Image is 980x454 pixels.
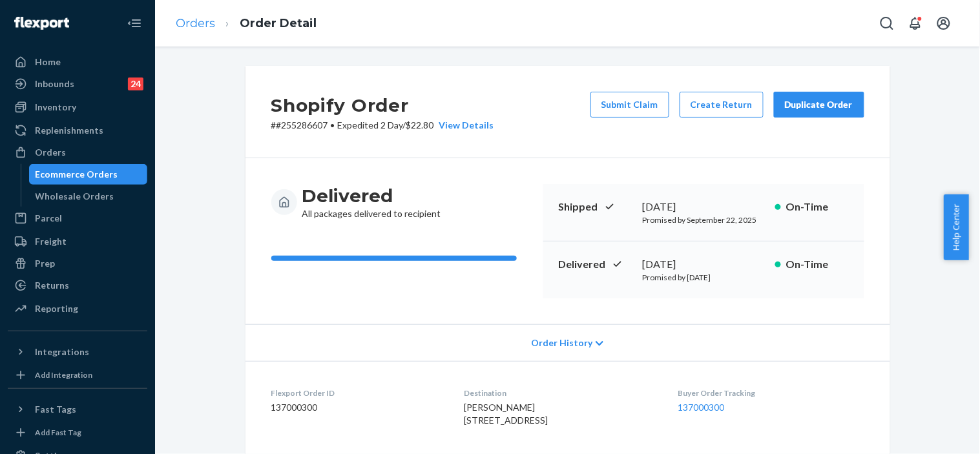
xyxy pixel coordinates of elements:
h2: Shopify Order [271,92,494,119]
span: [PERSON_NAME] [STREET_ADDRESS] [464,402,548,426]
a: Add Integration [8,367,147,383]
p: Promised by [DATE] [643,272,765,283]
a: Wholesale Orders [29,186,148,207]
a: Order Detail [240,16,317,30]
div: Reporting [35,302,78,315]
div: Freight [35,235,67,248]
a: Orders [176,16,215,30]
a: Home [8,52,147,72]
div: Returns [35,279,69,292]
div: Inbounds [35,77,74,90]
button: Open Search Box [874,10,900,36]
p: # #255286607 / $22.80 [271,119,494,132]
div: Prep [35,257,55,270]
ol: breadcrumbs [165,5,327,43]
div: Orders [35,146,66,159]
div: Integrations [35,346,89,358]
dt: Destination [464,387,657,398]
span: • [331,119,335,130]
div: [DATE] [643,257,765,272]
button: Help Center [944,194,969,260]
div: [DATE] [643,200,765,214]
a: Replenishments [8,120,147,141]
button: View Details [434,119,494,132]
div: Inventory [35,101,76,114]
dd: 137000300 [271,401,444,414]
a: Freight [8,231,147,252]
div: Ecommerce Orders [36,168,118,181]
button: Open account menu [931,10,957,36]
a: Parcel [8,208,147,229]
div: Fast Tags [35,403,76,416]
a: Add Fast Tag [8,425,147,440]
p: Shipped [559,200,632,214]
p: Promised by September 22, 2025 [643,214,765,225]
p: On-Time [786,257,849,272]
button: Create Return [680,92,764,118]
span: Order History [531,336,592,349]
a: Reporting [8,298,147,319]
div: Replenishments [35,124,103,137]
button: Duplicate Order [774,92,864,118]
dt: Buyer Order Tracking [678,387,864,398]
a: Inbounds24 [8,74,147,94]
div: All packages delivered to recipient [302,184,441,220]
h3: Delivered [302,184,441,207]
button: Submit Claim [590,92,669,118]
button: Integrations [8,342,147,362]
div: Add Fast Tag [35,427,81,438]
a: Prep [8,253,147,274]
p: On-Time [786,200,849,214]
button: Fast Tags [8,399,147,420]
a: Inventory [8,97,147,118]
span: Expedited 2 Day [338,119,403,130]
div: Wholesale Orders [36,190,114,203]
a: 137000300 [678,402,724,413]
a: Returns [8,275,147,296]
dt: Flexport Order ID [271,387,444,398]
img: Flexport logo [14,17,69,30]
div: Duplicate Order [785,98,853,111]
div: Home [35,56,61,68]
div: Add Integration [35,369,92,380]
div: Parcel [35,212,62,225]
p: Delivered [559,257,632,272]
button: Open notifications [902,10,928,36]
a: Orders [8,142,147,163]
button: Close Navigation [121,10,147,36]
div: 24 [128,77,143,90]
a: Ecommerce Orders [29,164,148,185]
